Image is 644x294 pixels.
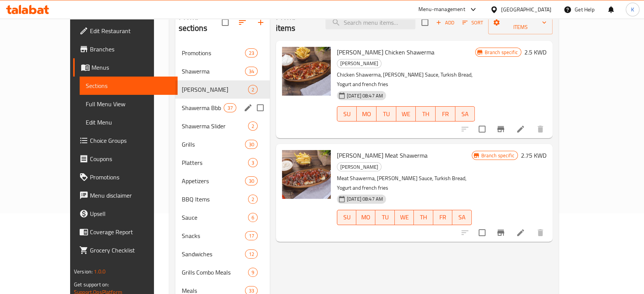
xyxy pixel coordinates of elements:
span: [PERSON_NAME] Chicken Shawerma [337,46,434,58]
div: items [248,121,258,131]
span: Manage items [494,13,546,32]
span: Sandwiches [181,249,245,259]
button: WE [395,210,414,225]
span: Sort [462,18,483,27]
h2: Menu items [276,11,316,34]
a: Edit Menu [80,113,178,131]
span: 2 [248,196,257,203]
span: 3 [248,159,257,166]
span: Sort sections [233,13,252,32]
span: [PERSON_NAME] [337,163,381,171]
span: WE [398,212,411,223]
h6: 2.5 KWD [524,47,546,58]
span: 34 [245,68,257,75]
div: items [245,176,257,185]
button: TH [414,210,433,225]
h6: 2.75 KWD [521,150,546,161]
span: Grills [181,140,245,149]
span: Add item [433,17,457,29]
div: Shawerma Bbb37edit [175,99,269,117]
div: items [245,140,257,149]
span: Edit Menu [86,118,171,127]
span: [PERSON_NAME] [337,59,381,68]
span: TH [419,109,433,120]
span: WE [399,109,413,120]
div: Menu-management [418,5,465,14]
a: Coupons [73,150,178,168]
div: Grills Combo Meals [181,268,248,277]
span: Version: [74,267,93,276]
span: TH [417,212,430,223]
div: Sauce [181,213,248,222]
a: Edit menu item [516,125,525,134]
span: Select all sections [217,14,233,30]
a: Upsell [73,205,178,223]
a: Coverage Report [73,223,178,241]
button: Manage items [488,11,552,34]
div: BBQ Items [181,195,248,204]
button: TH [416,106,436,121]
span: FR [436,212,449,223]
span: Shawerma [181,67,245,76]
span: 6 [248,214,257,221]
div: items [248,158,258,167]
div: items [245,249,257,259]
button: Branch-specific-item [492,120,510,138]
input: search [325,16,415,29]
button: Sort [460,17,485,29]
div: Platters3 [175,153,269,172]
a: Menu disclaimer [73,186,178,205]
span: Add [435,18,455,27]
img: Iskander Chicken Shawerma [282,47,331,96]
p: Chicken Shawerma, [PERSON_NAME] Sauce, Turkish Bread, Yogurt and french fries [337,70,475,89]
button: TU [376,106,396,121]
span: Shawerma Slider [181,121,248,131]
span: Shawerma Bbb [181,103,224,112]
div: Promotions23 [175,44,269,62]
span: [DATE] 08:47 AM [344,195,386,203]
button: Add [433,17,457,29]
button: TU [375,210,394,225]
div: Promotions [181,48,245,58]
span: Branch specific [482,49,521,56]
span: MO [359,212,372,223]
span: SU [340,109,354,120]
p: Meat Shawerma, [PERSON_NAME] Sauce, Turkish Bread, Yogurt and french fries [337,174,472,193]
span: Edit Restaurant [90,26,171,35]
span: Sort items [457,17,488,29]
span: Menu disclaimer [90,191,171,200]
div: items [245,231,257,240]
span: 1.0.0 [94,267,106,276]
span: Full Menu View [86,99,171,109]
div: Grills Combo Meals9 [175,263,269,281]
h2: Menu sections [178,11,221,34]
div: Sauce6 [175,208,269,227]
span: Coverage Report [90,227,171,236]
div: Shawerma Slider2 [175,117,269,135]
span: Branches [90,45,171,54]
button: SA [455,106,475,121]
a: Promotions [73,168,178,186]
div: Iskander Shawerma [181,85,248,94]
span: [PERSON_NAME] [181,85,248,94]
div: [GEOGRAPHIC_DATA] [501,5,551,14]
span: FR [439,109,452,120]
span: SU [340,212,353,223]
span: 23 [245,50,257,57]
a: Choice Groups [73,131,178,150]
span: 37 [224,104,235,112]
span: 9 [248,269,257,276]
span: Platters [181,158,248,167]
span: Select to update [474,225,490,241]
div: Grills30 [175,135,269,153]
div: items [245,48,257,58]
div: items [248,195,258,204]
button: delete [531,120,549,138]
span: Menus [91,63,171,72]
div: Iskander Shawerma [337,59,381,68]
a: Edit Restaurant [73,22,178,40]
div: Shawerma34 [175,62,269,80]
span: Appetizers [181,176,245,185]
